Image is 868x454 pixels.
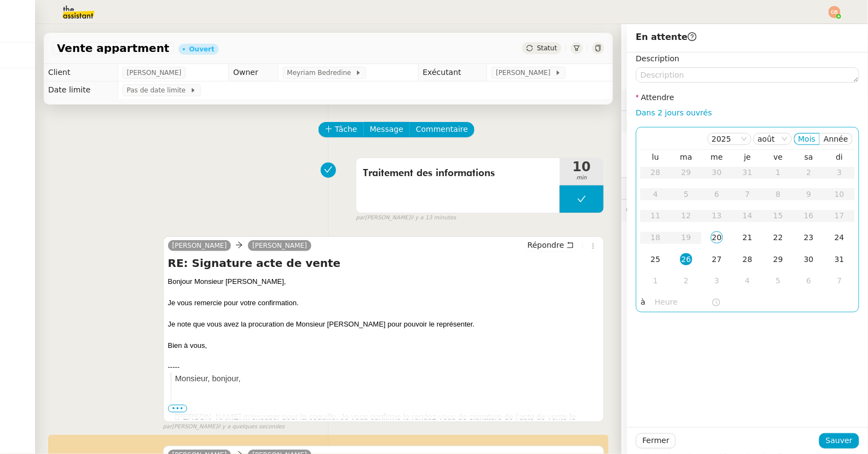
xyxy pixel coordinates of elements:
span: min [560,173,604,183]
td: 26/08/2025 [671,249,702,271]
label: Description [636,54,680,63]
span: 💬 [626,206,720,214]
td: 01/09/2025 [640,270,671,292]
td: 29/08/2025 [763,249,794,271]
a: [PERSON_NAME] [248,241,311,251]
span: ••• [168,405,188,412]
button: Fermer [636,433,676,449]
div: 25 [650,253,662,265]
span: Monsieur, bonjour, [175,374,241,383]
a: [PERSON_NAME] [168,241,232,251]
button: Message [363,122,410,137]
div: 4 [742,275,754,287]
span: En attente [636,32,697,42]
span: Commentaire [416,123,468,136]
td: 07/09/2025 [824,270,855,292]
td: 22/08/2025 [763,227,794,249]
small: [PERSON_NAME] [163,422,285,432]
div: 24 [834,231,846,243]
div: 29 [772,253,784,265]
span: 10 [560,160,604,173]
span: Traitement des informations [363,165,553,182]
td: 27/08/2025 [702,249,732,271]
div: ⏲️Tâches 108:50 [622,178,868,199]
span: 🔐 [626,115,697,128]
td: 31/08/2025 [824,249,855,271]
div: 21 [742,231,754,243]
th: mer. [702,152,732,162]
div: 1 [650,275,662,287]
span: [PERSON_NAME] m’excuser pour la coquille. Je vous confirme le rendez-vous de signature de l’acte ... [175,412,576,433]
th: lun. [640,152,671,162]
td: Exécutant [418,64,487,82]
th: mar. [671,152,702,162]
small: [PERSON_NAME] [356,213,456,223]
nz-select-item: août [758,133,788,144]
nz-select-item: 2025 [712,133,747,144]
div: 7 [834,275,846,287]
a: Dans 2 jours ouvrés [636,108,712,117]
td: 21/08/2025 [732,227,763,249]
td: 25/08/2025 [640,249,671,271]
div: 22 [772,231,784,243]
span: par [163,422,172,432]
div: 6 [803,275,815,287]
button: Sauver [819,433,859,449]
button: Répondre [524,239,578,251]
div: Je note que vous avez la procuration de Monsieur [PERSON_NAME] pour pouvoir le représenter. [168,319,599,330]
span: Pas de date limite [127,85,190,96]
div: 23 [803,231,815,243]
div: 💬Commentaires 12 [622,200,868,221]
div: 28 [742,253,754,265]
td: 24/08/2025 [824,227,855,249]
th: jeu. [732,152,763,162]
div: Ouvert [189,46,215,53]
td: Client [44,64,118,82]
span: par [356,213,365,223]
div: 30 [803,253,815,265]
td: 30/08/2025 [794,249,824,271]
td: 05/09/2025 [763,270,794,292]
span: il y a 13 minutes [410,213,456,223]
span: Vente appartment [57,43,170,54]
div: 🔐Données client [622,111,868,132]
td: 06/09/2025 [794,270,824,292]
img: svg [829,6,841,18]
div: 27 [711,253,723,265]
span: Meyriam Bedredine [287,67,356,78]
th: ven. [763,152,794,162]
div: 3 [711,275,723,287]
div: Bonjour Monsieur [PERSON_NAME], [168,276,599,287]
span: à [641,296,646,309]
span: [PERSON_NAME] [496,67,554,78]
div: 5 [772,275,784,287]
div: 2 [680,275,692,287]
button: Tâche [319,122,364,137]
span: Mois [798,135,816,143]
div: 31 [834,253,846,265]
span: Fermer [643,434,669,447]
span: ⏲️ [626,184,710,193]
label: Attendre [636,93,674,102]
div: ----- [168,362,599,372]
td: 02/09/2025 [671,270,702,292]
span: ⚙️ [626,93,683,106]
td: Owner [229,64,278,82]
th: sam. [794,152,824,162]
span: Message [370,123,403,136]
div: Bien à vous, [168,340,599,351]
td: 23/08/2025 [794,227,824,249]
button: Commentaire [409,122,474,137]
span: il y a quelques secondes [217,422,285,432]
span: Année [824,135,848,143]
td: 20/08/2025 [702,227,732,249]
div: 20 [711,231,723,243]
span: Sauver [826,434,853,447]
td: 03/09/2025 [702,270,732,292]
td: 04/09/2025 [732,270,763,292]
td: 28/08/2025 [732,249,763,271]
span: [PERSON_NAME] [127,67,182,78]
input: Heure [655,296,711,309]
h4: RE: Signature acte de vente [168,255,599,271]
div: ⚙️Procédures [622,89,868,110]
